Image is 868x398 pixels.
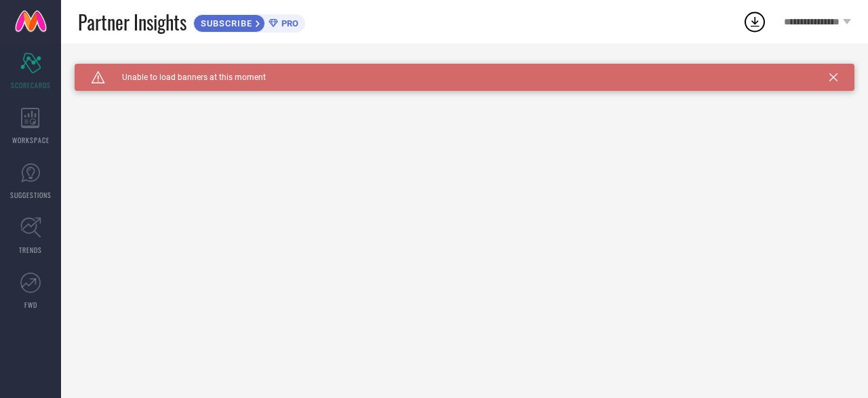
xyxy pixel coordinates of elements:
span: PRO [278,18,298,28]
span: FWD [24,300,37,310]
div: Unable to load filters at this moment. Please try later. [75,64,854,75]
span: WORKSPACE [12,135,50,145]
span: Partner Insights [78,8,186,36]
span: Unable to load banners at this moment [105,73,266,82]
a: SUBSCRIBEPRO [193,11,305,33]
div: Open download list [743,9,767,34]
span: SUBSCRIBE [194,18,256,28]
span: SUGGESTIONS [10,190,52,200]
span: SCORECARDS [11,80,51,90]
span: TRENDS [19,245,42,255]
